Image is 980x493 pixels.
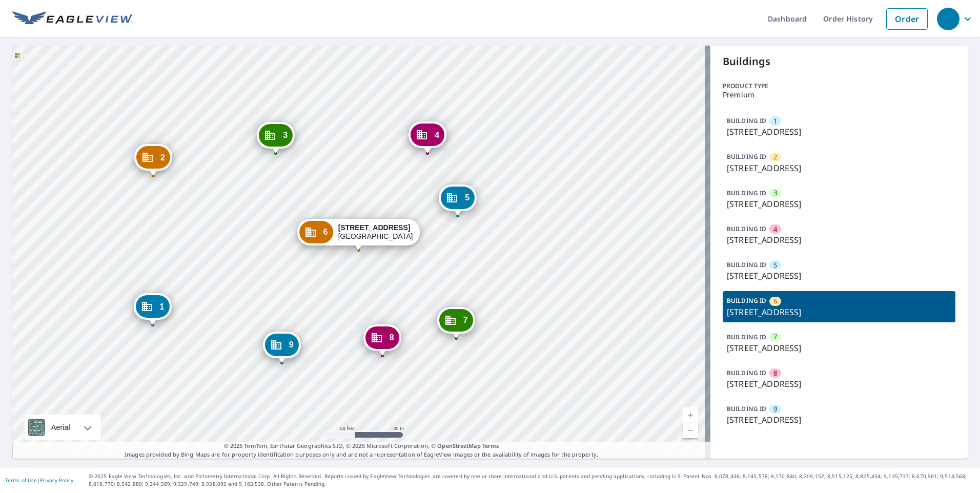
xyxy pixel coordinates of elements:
[773,404,777,414] span: 9
[727,296,766,305] p: BUILDING ID
[723,81,955,91] p: Product type
[886,8,928,30] a: Order
[727,260,766,269] p: BUILDING ID
[40,477,73,484] a: Privacy Policy
[773,116,777,126] span: 1
[773,188,777,198] span: 3
[263,332,301,363] div: Dropped pin, building 9, Commercial property, 300 Lexington Ct Largo, FL 33771
[12,442,710,459] p: Images provided by Bing Maps are for property identification purposes only and are not a represen...
[727,378,951,390] p: [STREET_ADDRESS]
[773,332,777,342] span: 7
[25,415,101,440] div: Aerial
[363,324,401,356] div: Dropped pin, building 8, Commercial property, 400 Lexington Ct Largo, FL 33771
[727,306,951,318] p: [STREET_ADDRESS]
[727,126,951,138] p: [STREET_ADDRESS]
[773,224,777,234] span: 4
[289,341,294,348] span: 9
[5,477,37,484] a: Terms of Use
[283,131,288,139] span: 3
[727,404,766,413] p: BUILDING ID
[257,122,295,154] div: Dropped pin, building 3, Commercial property, 900 Lexington Ct Largo, FL 33771
[482,442,499,449] a: Terms
[727,189,766,197] p: BUILDING ID
[727,152,766,161] p: BUILDING ID
[435,131,439,139] span: 4
[338,223,413,241] div: [GEOGRAPHIC_DATA]
[437,307,475,339] div: Dropped pin, building 7, Commercial property, 400 Lexington Ct Largo, FL 33771
[437,442,480,449] a: OpenStreetMap
[727,270,951,282] p: [STREET_ADDRESS]
[727,368,766,377] p: BUILDING ID
[463,316,468,324] span: 7
[12,11,133,27] img: EV Logo
[323,228,328,236] span: 6
[773,152,777,162] span: 2
[160,303,165,311] span: 1
[134,293,172,325] div: Dropped pin, building 1, Commercial property, 100 Lexington Ct Largo, FL 33771
[683,423,698,438] a: Current Level 19, Zoom Out
[160,154,165,161] span: 2
[727,116,766,125] p: BUILDING ID
[773,368,777,378] span: 8
[683,407,698,423] a: Current Level 19, Zoom In
[297,219,420,251] div: Dropped pin, building 6, Commercial property, 600 Lexington Ct Largo, FL 33771
[5,477,73,483] p: |
[439,184,477,216] div: Dropped pin, building 5, Commercial property, 500 Lexington Ct Largo, FL 33771
[727,162,951,174] p: [STREET_ADDRESS]
[338,223,411,232] strong: [STREET_ADDRESS]
[773,260,777,270] span: 5
[727,198,951,210] p: [STREET_ADDRESS]
[723,91,955,99] p: Premium
[134,144,172,176] div: Dropped pin, building 2, Commercial property, 1000 Lexington Ct Largo, FL 33771
[727,414,951,426] p: [STREET_ADDRESS]
[727,333,766,341] p: BUILDING ID
[390,334,394,341] span: 8
[409,121,446,153] div: Dropped pin, building 4, Commercial property, 700 Lexington Ct Largo, FL 33771
[48,415,73,440] div: Aerial
[727,224,766,233] p: BUILDING ID
[465,194,469,201] span: 5
[89,473,975,488] p: © 2025 Eagle View Technologies, Inc. and Pictometry International Corp. All Rights Reserved. Repo...
[727,342,951,354] p: [STREET_ADDRESS]
[723,54,955,69] p: Buildings
[773,296,777,306] span: 6
[224,442,499,450] span: © 2025 TomTom, Earthstar Geographics SIO, © 2025 Microsoft Corporation, ©
[727,234,951,246] p: [STREET_ADDRESS]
